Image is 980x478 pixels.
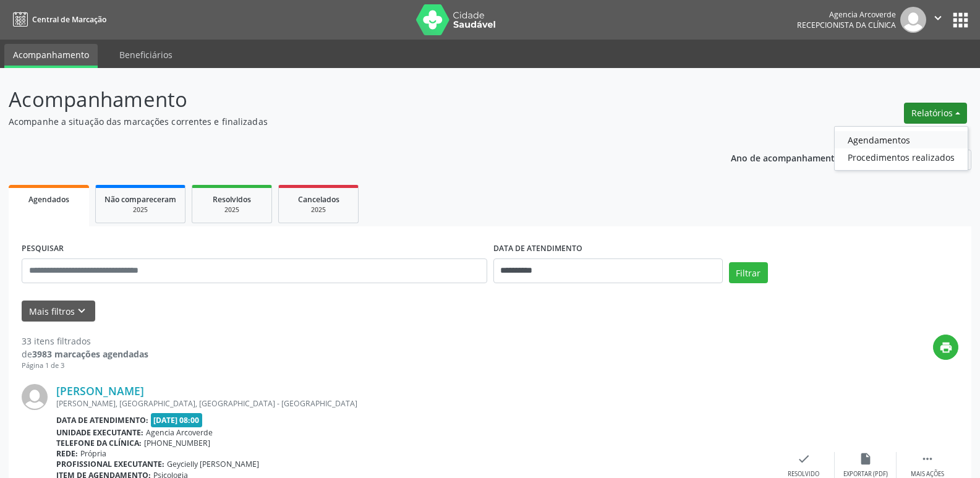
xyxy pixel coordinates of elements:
strong: 3983 marcações agendadas [32,348,148,360]
span: Resolvidos [213,194,251,205]
a: Central de Marcação [9,9,106,30]
span: [DATE] 08:00 [151,413,203,427]
i:  [931,11,945,25]
a: Agendamentos [835,131,968,148]
span: [PHONE_NUMBER] [144,438,210,448]
ul: Relatórios [834,126,968,171]
p: Acompanhe a situação das marcações correntes e finalizadas [9,115,683,128]
span: Central de Marcação [32,14,106,25]
div: Agencia Arcoverde [797,9,896,20]
b: Data de atendimento: [56,415,148,425]
a: Procedimentos realizados [835,148,968,166]
button:  [926,7,950,33]
span: Não compareceram [104,194,176,205]
button: Relatórios [904,103,967,124]
a: [PERSON_NAME] [56,384,144,398]
img: img [22,384,48,410]
img: img [900,7,926,33]
b: Rede: [56,448,78,459]
div: 2025 [288,205,349,215]
span: Geycielly [PERSON_NAME] [167,459,259,469]
div: 2025 [201,205,263,215]
div: 2025 [104,205,176,215]
span: Cancelados [298,194,339,205]
span: Agencia Arcoverde [146,427,213,438]
button: Filtrar [729,262,768,283]
button: print [933,335,958,360]
b: Telefone da clínica: [56,438,142,448]
label: PESQUISAR [22,239,64,258]
b: Profissional executante: [56,459,164,469]
div: [PERSON_NAME], [GEOGRAPHIC_DATA], [GEOGRAPHIC_DATA] - [GEOGRAPHIC_DATA] [56,398,773,409]
div: 33 itens filtrados [22,335,148,348]
div: de [22,348,148,361]
div: Página 1 de 3 [22,361,148,371]
span: Recepcionista da clínica [797,20,896,30]
a: Beneficiários [111,44,181,66]
a: Acompanhamento [4,44,98,68]
button: Mais filtroskeyboard_arrow_down [22,301,95,322]
i:  [921,452,934,466]
i: keyboard_arrow_down [75,304,88,318]
span: Agendados [28,194,69,205]
p: Ano de acompanhamento [731,150,840,165]
i: insert_drive_file [859,452,872,466]
i: check [797,452,811,466]
i: print [939,341,953,354]
span: Própria [80,448,106,459]
label: DATA DE ATENDIMENTO [493,239,582,258]
button: apps [950,9,971,31]
b: Unidade executante: [56,427,143,438]
p: Acompanhamento [9,84,683,115]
